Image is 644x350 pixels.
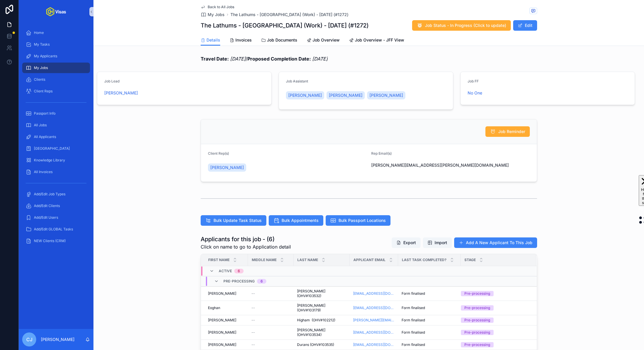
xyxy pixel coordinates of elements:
[468,90,482,96] a: No One
[251,291,290,296] a: --
[208,330,236,335] span: [PERSON_NAME]
[26,336,32,343] span: CJ
[34,192,65,196] span: Add/Edit Job Types
[369,92,403,98] span: [PERSON_NAME]
[22,143,90,154] a: [GEOGRAPHIC_DATA]
[353,306,395,310] a: [EMAIL_ADDRESS][DOMAIN_NAME]
[201,35,220,46] a: Details
[22,27,90,38] a: Home
[22,212,90,223] a: Add/Edit Users
[312,56,328,62] em: [DATE]
[252,258,277,262] span: Middle Name
[208,342,236,347] span: [PERSON_NAME]
[208,342,244,347] a: [PERSON_NAME]
[219,269,232,273] span: Active
[412,20,511,31] button: Job Status - In Progress (Click to update)
[208,318,236,323] span: [PERSON_NAME]
[235,37,252,43] span: Invoices
[34,111,55,116] span: Passport Info
[104,79,119,83] span: Job Lead
[353,291,395,296] a: [EMAIL_ADDRESS][DOMAIN_NAME]
[288,92,322,98] span: [PERSON_NAME]
[461,342,529,347] a: Pre-processing
[464,342,490,347] div: Pre-processing
[454,237,537,248] button: Add A New Applicant To This Job
[22,236,90,246] a: NEW Clients (CRM)
[46,7,66,16] img: App logo
[208,291,236,296] span: [PERSON_NAME]
[34,89,53,94] span: Client Reps
[269,215,323,226] button: Bulk Appointments
[329,92,362,98] span: [PERSON_NAME]
[353,318,395,323] a: [PERSON_NAME][EMAIL_ADDRESS][PERSON_NAME][DOMAIN_NAME]
[22,132,90,142] a: All Applicants
[297,328,346,337] span: [PERSON_NAME] (OHV#103534)
[286,91,324,99] a: [PERSON_NAME]
[402,330,457,335] a: Form finalised
[297,318,335,323] span: Higham (OHV#102212)
[22,224,90,235] a: Add/Edit GLOBAL Tasks
[208,330,244,335] a: [PERSON_NAME]
[34,204,60,208] span: Add/Edit Clients
[461,305,529,311] a: Pre-processing
[261,279,263,284] div: 6
[213,218,262,223] span: Bulk Update Task Status
[104,90,138,96] span: [PERSON_NAME]
[461,291,529,296] a: Pre-processing
[34,123,47,127] span: All Jobs
[208,163,246,172] a: [PERSON_NAME]
[423,237,452,248] button: Import
[251,342,290,347] a: --
[485,126,530,137] button: Job Reminder
[353,330,395,335] a: [EMAIL_ADDRESS][DOMAIN_NAME]
[353,342,395,347] a: [EMAIL_ADDRESS][DOMAIN_NAME]
[251,306,255,310] span: --
[22,189,90,199] a: Add/Edit Job Types
[34,42,50,47] span: My Tasks
[251,330,255,335] span: --
[208,12,225,18] span: My Jobs
[34,54,57,58] span: My Applicants
[261,35,297,46] a: Job Documents
[208,258,230,262] span: First Name
[22,86,90,96] a: Client Reps
[22,155,90,165] a: Knowledge Library
[41,337,74,342] p: [PERSON_NAME]
[206,37,220,43] span: Details
[230,12,348,18] span: The Lathums - [GEOGRAPHIC_DATA] (Work) - [DATE] (#1272)
[367,91,405,99] a: [PERSON_NAME]
[223,279,255,284] span: Pre-processing
[402,330,425,335] span: Form finalised
[201,21,369,30] h1: The Lathums - [GEOGRAPHIC_DATA] (Work) - [DATE] (#1272)
[327,91,365,99] a: [PERSON_NAME]
[201,235,291,243] h1: Applicants for this job - (6)
[247,56,311,62] strong: Proposed Completion Date:
[464,305,490,311] div: Pre-processing
[208,5,234,9] span: Back to All Jobs
[34,30,44,35] span: Home
[468,79,479,83] span: Job FF
[353,258,386,262] span: Applicant Email
[34,135,56,139] span: All Applicants
[349,35,404,46] a: Job Overview - JFF View
[251,318,255,323] span: --
[22,39,90,50] a: My Tasks
[22,108,90,119] a: Passport Info
[238,269,240,273] div: 6
[402,306,425,310] span: Form finalised
[402,291,425,296] span: Form finalised
[355,37,404,43] span: Job Overview - JFF View
[34,227,73,232] span: Add/Edit GLOBAL Tasks
[392,237,421,248] button: Export
[435,240,447,246] span: Import
[286,79,308,83] span: Job Assistant
[464,318,490,323] div: Pre-processing
[22,167,90,177] a: All Invoices
[22,63,90,73] a: My Jobs
[251,318,290,323] a: --
[251,342,255,347] span: --
[371,162,530,168] span: [PERSON_NAME][EMAIL_ADDRESS][PERSON_NAME][DOMAIN_NAME]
